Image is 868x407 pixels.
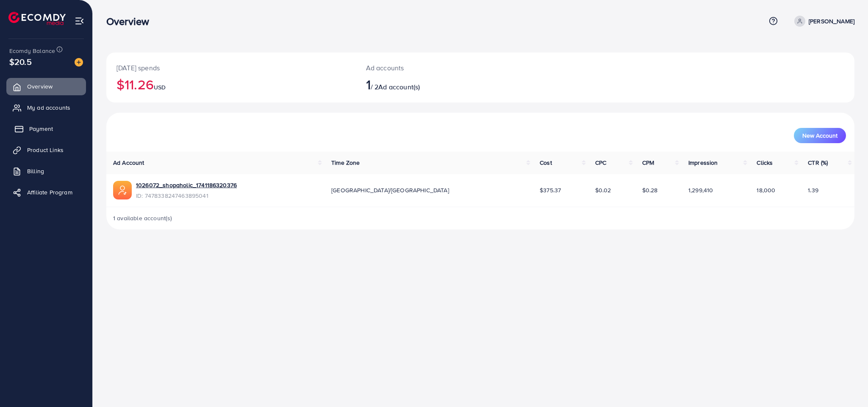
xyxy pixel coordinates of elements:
[75,58,83,66] img: image
[378,82,420,91] span: Ad account(s)
[809,16,854,26] p: [PERSON_NAME]
[116,76,346,92] h2: $11.26
[688,158,718,167] span: Impression
[757,158,773,167] span: Clicks
[791,16,854,27] a: [PERSON_NAME]
[154,83,166,91] span: USD
[6,78,86,95] a: Overview
[136,181,237,189] a: 1026072_shopaholic_1741186320376
[6,120,86,137] a: Payment
[27,146,64,154] span: Product Links
[27,188,72,197] span: Affiliate Program
[113,214,172,222] span: 1 available account(s)
[331,158,360,167] span: Time Zone
[9,47,55,55] span: Ecomdy Balance
[688,186,713,194] span: 1,299,410
[808,186,818,194] span: 1.39
[794,128,846,143] button: New Account
[802,133,837,138] span: New Account
[6,163,86,180] a: Billing
[540,186,561,194] span: $375.37
[9,55,32,68] span: $20.5
[136,191,237,200] span: ID: 7478338247463895041
[808,158,828,167] span: CTR (%)
[366,75,371,94] span: 1
[29,125,53,133] span: Payment
[113,181,132,199] img: ic-ads-acc.e4c84228.svg
[6,141,86,158] a: Product Links
[6,184,86,201] a: Affiliate Program
[331,186,449,194] span: [GEOGRAPHIC_DATA]/[GEOGRAPHIC_DATA]
[8,12,66,25] img: logo
[642,158,654,167] span: CPM
[75,16,84,26] img: menu
[366,76,533,92] h2: / 2
[27,167,44,175] span: Billing
[6,99,86,116] a: My ad accounts
[540,158,552,167] span: Cost
[27,82,53,91] span: Overview
[116,63,346,73] p: [DATE] spends
[595,158,606,167] span: CPC
[113,158,144,167] span: Ad Account
[757,186,775,194] span: 18,000
[106,15,156,28] h3: Overview
[27,103,70,112] span: My ad accounts
[642,186,658,194] span: $0.28
[595,186,611,194] span: $0.02
[366,63,533,73] p: Ad accounts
